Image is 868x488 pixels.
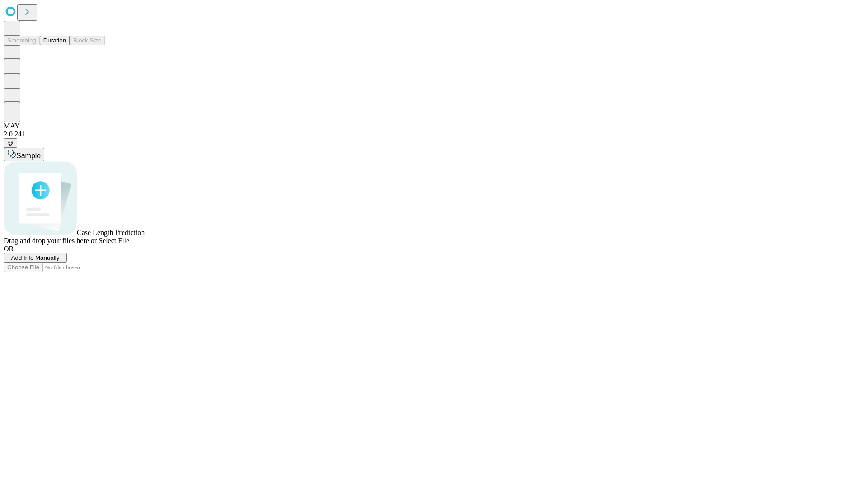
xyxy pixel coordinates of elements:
[4,122,864,130] div: MAY
[4,253,67,263] button: Add Info Manually
[4,138,17,148] button: @
[70,36,105,45] button: Block Size
[4,245,14,253] span: OR
[16,152,41,160] span: Sample
[4,237,97,244] span: Drag and drop your files here or
[4,148,44,161] button: Sample
[7,140,14,146] span: @
[77,229,145,236] span: Case Length Prediction
[40,36,70,45] button: Duration
[11,254,60,261] span: Add Info Manually
[99,237,129,244] span: Select File
[4,36,40,45] button: Smoothing
[4,130,864,138] div: 2.0.241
